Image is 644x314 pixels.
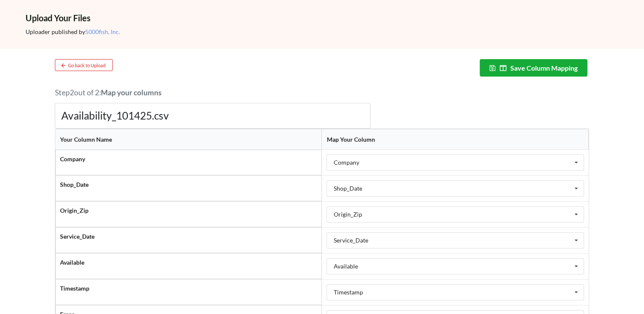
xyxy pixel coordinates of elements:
th: Origin_Zip [55,201,322,227]
h3: Availability_101425.csv [61,109,364,122]
div: Timestamp [333,289,363,295]
span: Uploader published by [26,28,120,35]
div: Service_Date [333,237,368,243]
div: Shop_Date [333,186,362,191]
h3: Upload Your Files [26,13,618,23]
th: Service_Date [55,227,322,253]
th: Your Column Name [55,129,322,150]
th: Available [55,253,322,279]
th: Shop_Date [55,175,322,201]
span: Map your columns [101,88,162,97]
th: Timestamp [55,279,322,305]
div: Company [333,160,359,166]
th: Company [55,150,322,175]
span: 5000fish, Inc. [85,28,120,35]
button: Save Column Mapping [480,59,588,77]
div: Origin_Zip [333,211,362,217]
div: Available [333,263,358,269]
button: Go back to Upload [55,59,113,71]
h5: Step 2 out of 2: [55,88,371,97]
th: Map Your Column [322,129,589,150]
